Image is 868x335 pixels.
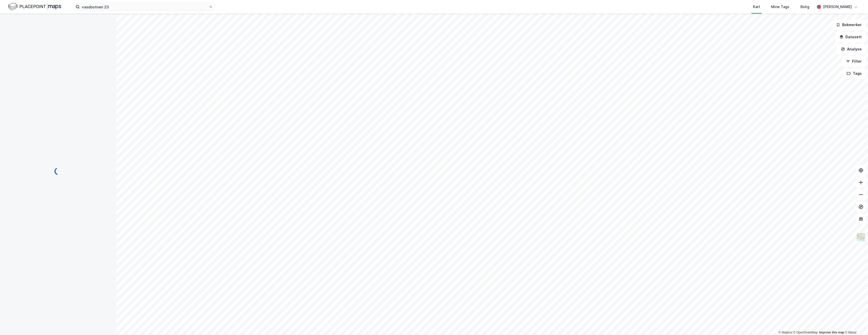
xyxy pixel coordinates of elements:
div: Mine Tags [771,4,789,10]
a: Mapbox [778,331,792,334]
img: logo.f888ab2527a4732fd821a326f86c7f29.svg [8,2,61,11]
img: Z [856,232,866,242]
div: Kontrollprogram for chat [843,311,868,335]
button: Datasett [835,32,866,42]
div: [PERSON_NAME] [823,4,852,10]
button: Filter [842,56,866,66]
a: Improve this map [819,331,844,334]
button: Bokmerker [832,20,866,30]
button: Analyse [837,44,866,54]
iframe: Chat Widget [843,311,868,335]
div: Kart [753,4,760,10]
img: spinner.a6d8c91a73a9ac5275cf975e30b51cfb.svg [54,167,62,175]
button: Tags [842,68,866,79]
a: OpenStreetMap [793,331,818,334]
input: Søk på adresse, matrikkel, gårdeiere, leietakere eller personer [80,3,209,11]
div: Bolig [800,4,809,10]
